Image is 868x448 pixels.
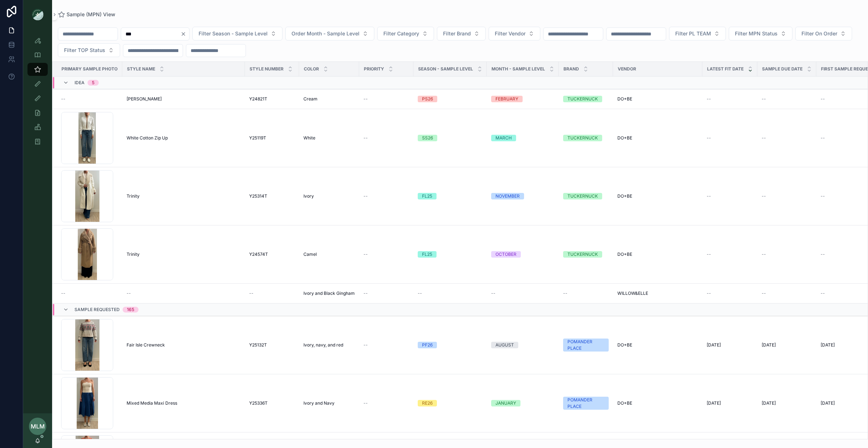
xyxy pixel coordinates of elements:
[821,342,835,348] span: [DATE]
[249,342,295,348] a: Y25132T
[418,193,482,199] a: FL25
[567,339,604,352] div: POMANDER PLACE
[363,96,368,102] span: --
[563,193,609,199] a: TUCKERNUCK
[495,400,516,406] div: JANUARY
[363,135,409,141] a: --
[422,251,432,258] div: FL25
[617,135,698,141] a: DO+BE
[303,251,317,257] span: Camel
[75,307,120,313] span: Sample Requested
[304,66,319,72] span: Color
[249,290,254,296] span: --
[707,251,711,257] span: --
[821,193,825,199] span: --
[61,96,65,102] span: --
[363,342,409,348] a: --
[762,66,803,72] span: Sample Due Date
[617,193,632,199] span: DO+BE
[292,30,359,37] span: Order Month - Sample Level
[762,290,812,296] a: --
[617,342,698,348] a: DO+BE
[249,193,295,199] a: Y25314T
[418,251,482,258] a: FL25
[821,290,825,296] span: --
[32,9,43,20] img: App logo
[249,96,267,102] span: Y24821T
[492,66,545,72] span: MONTH - SAMPLE LEVEL
[491,342,554,348] a: AUGUST
[418,135,482,141] a: SS26
[707,193,711,199] span: --
[249,135,266,141] span: Y25119T
[418,342,482,348] a: PF26
[821,135,825,141] span: --
[762,251,766,257] span: --
[618,66,636,72] span: Vendor
[249,400,268,406] span: Y25336T
[422,400,433,406] div: RE26
[762,400,812,406] a: [DATE]
[364,66,384,72] span: PRIORITY
[363,251,368,257] span: --
[127,66,155,72] span: Style Name
[707,251,753,257] a: --
[617,96,632,102] span: DO+BE
[127,290,131,296] span: --
[303,251,355,257] a: Camel
[707,400,753,406] a: [DATE]
[762,193,766,199] span: --
[563,290,609,296] a: --
[363,400,409,406] a: --
[377,27,434,40] button: Select Button
[363,290,368,296] span: --
[303,96,355,102] a: Cream
[418,290,482,296] a: --
[418,400,482,406] a: RE26
[363,251,409,257] a: --
[762,251,812,257] a: --
[707,66,744,72] span: Latest Fit Date
[67,11,115,18] span: Sample (MPN) View
[303,400,335,406] span: Ivory and Navy
[567,135,598,141] div: TUCKERNUCK
[199,30,268,37] span: Filter Season - Sample Level
[249,342,267,348] span: Y25132T
[23,29,52,158] div: scrollable content
[127,193,241,199] a: Trinity
[127,251,140,257] span: Trinity
[567,397,604,410] div: POMANDER PLACE
[61,290,118,296] a: --
[363,96,409,102] a: --
[127,96,162,102] span: [PERSON_NAME]
[249,290,295,296] a: --
[821,251,825,257] span: --
[127,290,241,296] a: --
[735,30,778,37] span: Filter MPN Status
[418,96,482,102] a: PS26
[422,96,433,102] div: PS26
[762,193,812,199] a: --
[762,135,766,141] span: --
[61,290,65,296] span: --
[495,135,512,141] div: MARCH
[563,251,609,258] a: TUCKERNUCK
[303,96,318,102] span: Cream
[567,251,598,258] div: TUCKERNUCK
[617,290,648,296] span: WILLOW&ELLE
[61,96,118,102] a: --
[563,135,609,141] a: TUCKERNUCK
[762,342,776,348] span: [DATE]
[617,135,632,141] span: DO+BE
[563,66,579,72] span: Brand
[92,80,94,86] div: 5
[303,290,355,296] a: Ivory and Black Gingham
[567,96,598,102] div: TUCKERNUCK
[617,400,632,406] span: DO+BE
[443,30,471,37] span: Filter Brand
[422,193,432,199] div: FL25
[617,342,632,348] span: DO+BE
[567,193,598,199] div: TUCKERNUCK
[707,290,753,296] a: --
